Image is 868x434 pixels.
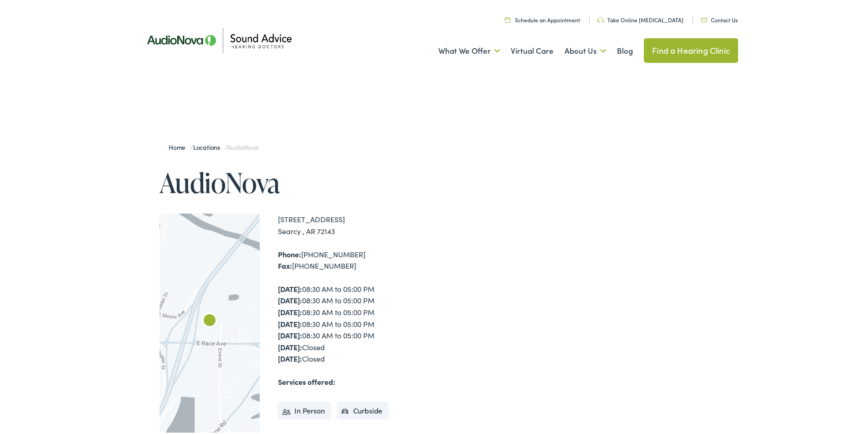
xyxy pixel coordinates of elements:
[169,141,190,150] a: Home
[278,400,331,418] li: In Person
[438,32,500,66] a: What We Offer
[278,247,301,257] strong: Phone:
[199,309,221,331] div: AudioNova
[278,352,302,362] strong: [DATE]:
[278,328,302,338] strong: [DATE]:
[278,375,335,385] strong: Services offered:
[159,166,437,196] h1: AudioNova
[617,32,633,66] a: Blog
[278,293,302,303] strong: [DATE]:
[597,15,604,21] img: Headphone icon in a unique green color, suggesting audio-related services or features.
[227,141,258,150] span: AudioNova
[511,32,554,66] a: Virtual Care
[278,259,292,269] strong: Fax:
[278,317,302,327] strong: [DATE]:
[565,32,606,66] a: About Us
[278,305,302,315] strong: [DATE]:
[701,16,707,20] img: Icon representing mail communication in a unique green color, indicative of contact or communicat...
[505,14,580,22] a: Schedule an Appointment
[278,282,302,292] strong: [DATE]:
[278,340,302,350] strong: [DATE]:
[169,141,258,150] span: / /
[278,247,437,270] div: [PHONE_NUMBER] [PHONE_NUMBER]
[278,212,437,235] div: [STREET_ADDRESS] Searcy , AR 72143
[597,14,683,22] a: Take Online [MEDICAL_DATA]
[701,14,738,22] a: Contact Us
[193,141,225,150] a: Locations
[505,15,510,21] img: Calendar icon in a unique green color, symbolizing scheduling or date-related features.
[644,36,738,61] a: Find a Hearing Clinic
[337,400,389,418] li: Curbside
[278,281,437,363] div: 08:30 AM to 05:00 PM 08:30 AM to 05:00 PM 08:30 AM to 05:00 PM 08:30 AM to 05:00 PM 08:30 AM to 0...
